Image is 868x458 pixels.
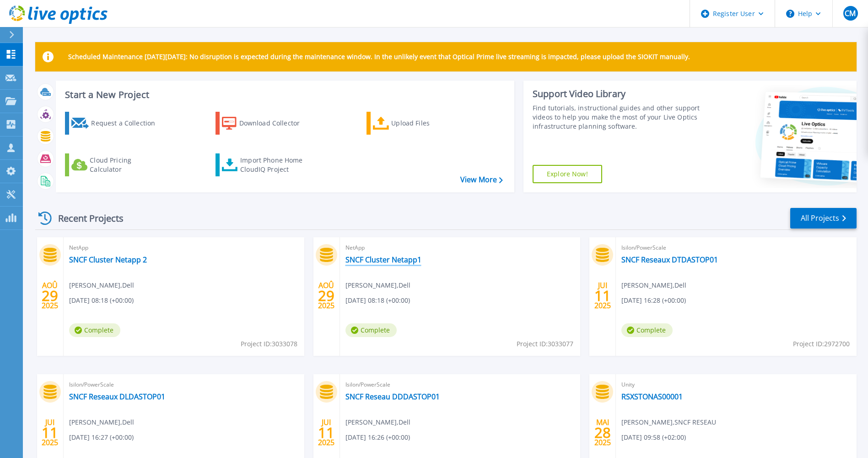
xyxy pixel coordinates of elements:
span: [DATE] 16:27 (+00:00) [69,432,134,442]
span: Project ID: 3033077 [517,339,573,349]
div: Recent Projects [35,207,136,229]
span: 29 [318,292,334,300]
span: 11 [594,292,611,300]
p: Scheduled Maintenance [DATE][DATE]: No disruption is expected during the maintenance window. In t... [68,53,690,60]
span: Unity [621,380,851,390]
a: SNCF Reseau DDDASTOP01 [345,392,440,401]
span: [PERSON_NAME] , Dell [345,417,410,427]
span: 11 [42,429,58,436]
span: Complete [69,323,120,337]
div: JUI 2025 [318,416,335,449]
span: 28 [594,429,611,436]
span: Isilon/PowerScale [69,380,299,390]
span: [PERSON_NAME] , Dell [69,280,134,290]
div: AOÛ 2025 [41,279,59,312]
span: [PERSON_NAME] , Dell [621,280,686,290]
a: Upload Files [367,112,469,135]
span: [PERSON_NAME] , SNCF RESEAU [621,417,716,427]
div: Download Collector [239,114,313,132]
span: [DATE] 09:58 (+02:00) [621,432,686,442]
span: [PERSON_NAME] , Dell [69,417,134,427]
span: Complete [621,323,673,337]
a: View More [460,175,503,184]
span: NetApp [69,243,299,253]
span: Project ID: 2972700 [793,339,850,349]
a: Request a Collection [65,112,167,135]
div: JUI 2025 [594,279,611,312]
a: SNCF Reseaux DTDASTOP01 [621,255,718,264]
span: 29 [42,292,58,300]
div: Cloud Pricing Calculator [90,156,163,174]
a: Download Collector [216,112,318,135]
a: SNCF Cluster Netapp 2 [69,255,147,264]
a: Cloud Pricing Calculator [65,153,167,176]
span: [DATE] 16:26 (+00:00) [345,432,410,442]
span: [PERSON_NAME] , Dell [345,280,410,290]
a: Explore Now! [533,165,602,183]
span: Complete [345,323,397,337]
span: Project ID: 3033078 [241,339,297,349]
a: All Projects [790,208,857,229]
div: Find tutorials, instructional guides and other support videos to help you make the most of your L... [533,104,702,131]
div: Request a Collection [91,114,164,132]
span: Isilon/PowerScale [621,243,851,253]
span: [DATE] 08:18 (+00:00) [69,295,134,305]
div: Import Phone Home CloudIQ Project [240,156,312,174]
a: SNCF Reseaux DLDASTOP01 [69,392,165,401]
div: JUI 2025 [41,416,59,449]
div: Support Video Library [533,88,702,100]
span: 11 [318,429,334,436]
span: Isilon/PowerScale [345,380,575,390]
div: MAI 2025 [594,416,611,449]
a: RSXSTONAS00001 [621,392,683,401]
span: NetApp [345,243,575,253]
div: Upload Files [391,114,464,132]
h3: Start a New Project [65,90,502,100]
span: [DATE] 16:28 (+00:00) [621,295,686,305]
a: SNCF Cluster Netapp1 [345,255,421,264]
span: CM [845,10,856,17]
div: AOÛ 2025 [318,279,335,312]
span: [DATE] 08:18 (+00:00) [345,295,410,305]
